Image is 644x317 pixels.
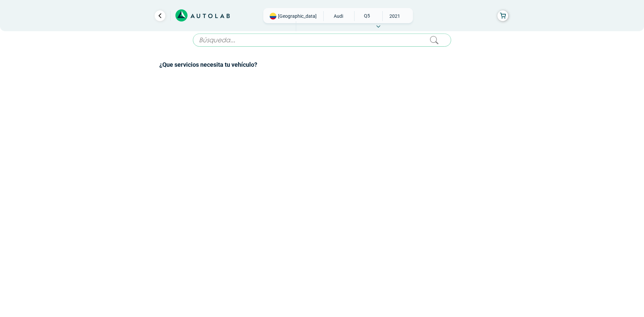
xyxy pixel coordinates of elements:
span: Q5 [355,11,378,20]
span: AUDI [326,11,350,21]
a: Ir al paso anterior [155,10,165,21]
input: Búsqueda... [193,34,451,47]
img: Flag of COLOMBIA [270,13,276,19]
span: 2021 [383,11,407,21]
span: [GEOGRAPHIC_DATA] [278,13,317,19]
h2: ¿Que servicios necesita tu vehículo? [159,60,485,69]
